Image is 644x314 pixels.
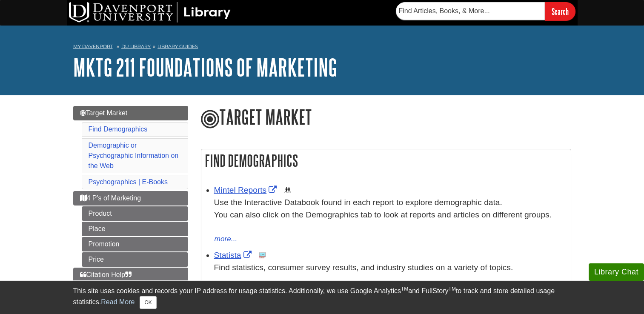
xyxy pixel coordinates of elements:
a: Citation Help [73,268,188,282]
a: 4 P's of Marketing [73,191,188,206]
a: Place [82,222,188,236]
input: Find Articles, Books, & More... [396,2,545,20]
a: Product [82,206,188,221]
button: Close [140,296,156,309]
a: Find Demographics [89,126,148,133]
button: Library Chat [589,263,644,281]
form: Searches DU Library's articles, books, and more [396,2,575,20]
p: Find statistics, consumer survey results, and industry studies on a variety of topics. [214,262,567,274]
a: Target Market [73,106,188,120]
a: MKTG 211 Foundations of Marketing [73,54,337,80]
nav: breadcrumb [73,41,571,54]
a: Read More [101,298,135,305]
span: Citation Help [80,271,132,278]
img: Demographics [284,187,291,194]
button: more... [214,233,238,245]
h2: Find Demographics [201,149,571,172]
a: Link opens in new window [214,251,254,260]
input: Search [545,2,575,20]
span: Target Market [80,109,128,117]
div: This site uses cookies and records your IP address for usage statistics. Additionally, we use Goo... [73,286,571,309]
a: Promotion [82,237,188,251]
img: DU Library [69,2,231,23]
sup: TM [401,286,408,292]
a: Library Guides [157,43,198,49]
div: Use the Interactive Databook found in each report to explore demographic data. You can also click... [214,197,567,233]
a: DU Library [121,43,151,49]
a: Price [82,252,188,267]
a: Link opens in new window [214,186,279,194]
img: Statistics [259,252,266,259]
a: My Davenport [73,43,113,50]
span: 4 P's of Marketing [80,194,141,202]
h1: Target Market [201,106,571,130]
sup: TM [449,286,456,292]
a: Demographic or Psychographic Information on the Web [89,142,179,169]
a: Psychographics | E-Books [89,178,168,186]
